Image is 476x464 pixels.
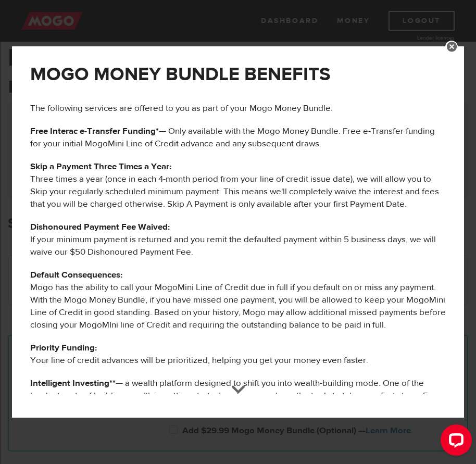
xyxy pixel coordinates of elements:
iframe: LiveChat chat widget [432,420,476,464]
p: Your line of credit advances will be prioritized, helping you get your money even faster. [30,342,446,367]
div: This outline has no content. Would you like to delete it? [4,221,472,231]
div: Download [4,98,472,107]
div: Move to ... [4,249,472,259]
b: Free Interac e-Transfer Funding* [30,126,159,137]
b: Priority Funding: [30,342,97,354]
div: DELETE [4,240,472,249]
div: WEBSITE [4,315,472,324]
div: Sort New > Old [4,14,472,23]
div: Add Outline Template [4,117,472,126]
div: Delete [4,32,472,42]
p: Mogo has the ability to call your MogoMini Line of Credit due in full if you default on or miss a... [30,269,446,331]
p: The following services are offered to you as part of your Mogo Money Bundle: [30,102,446,115]
p: — a wealth platform designed to shift you into wealth-building mode. One of the hardest parts of ... [30,377,446,427]
div: Television/Radio [4,164,472,173]
div: Search for Source [4,126,472,135]
div: CANCEL [4,268,472,278]
div: New source [4,287,472,296]
div: BOOK [4,306,472,315]
p: If your minimum payment is returned and you remit the defaulted payment within 5 business days, w... [30,221,446,258]
b: Default Consequences: [30,269,122,281]
div: Move To ... [4,70,472,79]
p: — Only available with the Mogo Money Bundle. Free e-Transfer funding for your initial MogoMini Li... [30,125,446,150]
div: Magazine [4,145,472,154]
b: Skip a Payment Three Times a Year: [30,161,171,172]
div: Delete [4,79,472,89]
h2: MOGO MONEY BUNDLE BENEFITS [30,64,446,85]
div: Options [4,42,472,51]
div: JOURNAL [4,324,472,334]
div: TODO: put dlg title [4,182,472,192]
div: Newspaper [4,154,472,164]
div: MORE [4,334,472,343]
b: Intelligent Investing** [30,378,116,389]
div: Sign out [4,51,472,60]
div: CANCEL [4,203,472,212]
div: Move To ... [4,23,472,32]
b: Dishonoured Payment Fee Waived: [30,221,170,233]
p: Three times a year (once in each 4-month period from your line of credit issue date), we will all... [30,160,446,210]
div: Home [4,259,472,268]
div: Rename [4,60,472,70]
div: SAVE AND GO HOME [4,231,472,240]
div: MOVE [4,278,472,287]
div: Print [4,107,472,117]
div: Rename Outline [4,89,472,98]
div: Journal [4,135,472,145]
div: Visual Art [4,173,472,182]
div: Sort A > Z [4,4,472,14]
input: Search sources [4,343,96,354]
div: ??? [4,212,472,221]
div: SAVE [4,296,472,306]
